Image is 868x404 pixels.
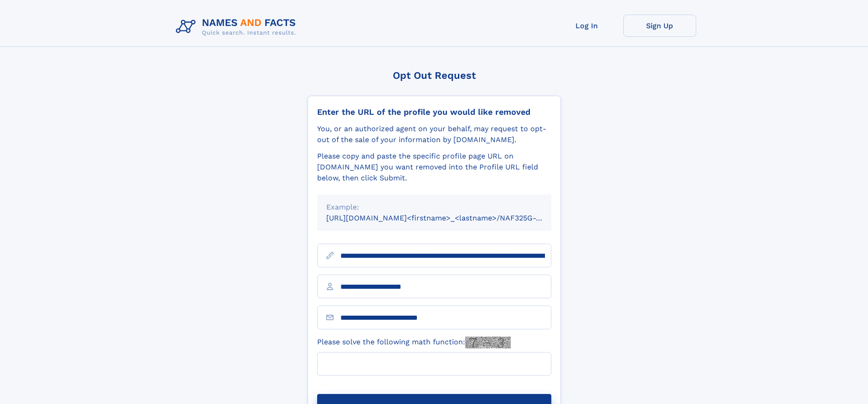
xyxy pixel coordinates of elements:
a: Sign Up [623,15,696,37]
a: Log In [550,15,623,37]
div: Enter the URL of the profile you would like removed [317,107,551,117]
label: Please solve the following math function: [317,337,511,348]
img: Logo Names and Facts [172,15,303,39]
div: Please copy and paste the specific profile page URL on [DOMAIN_NAME] you want removed into the Pr... [317,151,551,184]
small: [URL][DOMAIN_NAME]<firstname>_<lastname>/NAF325G-xxxxxxxx [326,214,569,222]
div: Example: [326,202,542,213]
div: You, or an authorized agent on your behalf, may request to opt-out of the sale of your informatio... [317,123,551,145]
div: Opt Out Request [308,70,561,81]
